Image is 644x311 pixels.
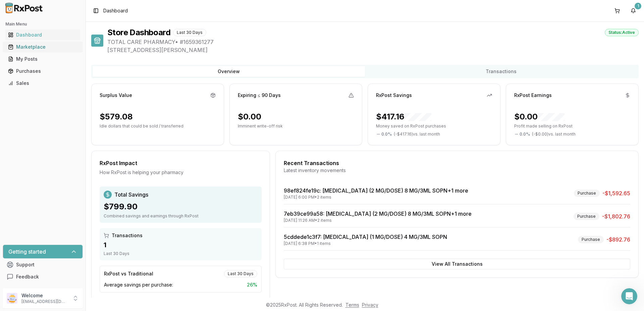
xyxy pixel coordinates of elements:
span: TOTAL CARE PHARMACY • # 1659361277 [107,38,639,46]
span: -$892.76 [606,236,630,244]
button: Support [3,259,83,271]
button: Purchases [3,66,83,76]
div: $579.08 [100,111,133,122]
span: ( - $0.00 ) vs. last month [532,132,576,137]
button: Marketplace [3,42,83,52]
div: $0.00 [514,111,565,122]
img: RxPost Logo [3,3,46,13]
p: [EMAIL_ADDRESS][DOMAIN_NAME] [21,299,68,304]
div: 1 [104,240,258,250]
p: Idle dollars that could be sold / transferred [100,123,216,129]
div: $417.16 [376,111,431,122]
div: $799.90 [104,201,258,212]
p: Profit made selling on RxPost [514,123,630,129]
div: Sales [8,80,77,87]
div: Status: Active [605,29,639,36]
div: 1 [635,3,641,9]
span: Total Savings [114,191,148,199]
div: Dashboard [8,32,77,38]
a: Dashboard [5,29,80,41]
span: Feedback [16,273,39,280]
span: Average savings per purchase: [104,281,173,288]
div: Purchase [574,190,600,197]
button: Transactions [365,66,637,77]
a: Purchases [5,65,80,77]
a: 7eb39ce99a58: [MEDICAL_DATA] (2 MG/DOSE) 8 MG/3ML SOPN+1 more [284,210,472,217]
div: Expiring ≤ 90 Days [238,92,281,99]
div: RxPost Savings [376,92,412,99]
div: RxPost Impact [100,159,262,167]
div: My Posts [8,56,77,62]
div: RxPost Earnings [514,92,552,99]
a: Marketplace [5,41,80,53]
h1: Store Dashboard [107,27,170,38]
div: Last 30 Days [224,270,257,277]
span: -$1,592.65 [602,189,630,197]
button: 1 [628,5,639,16]
p: Money saved on RxPost purchases [376,123,492,129]
p: Welcome [21,292,68,299]
div: Purchase [574,213,599,220]
a: My Posts [5,53,80,65]
button: View All Transactions [284,259,630,269]
button: Feedback [3,271,83,283]
div: Last 30 Days [104,251,258,256]
span: -$1,802.76 [602,212,630,220]
span: Transactions [112,232,143,239]
div: Combined savings and earnings through RxPost [104,213,258,219]
a: Privacy [362,302,378,308]
span: [STREET_ADDRESS][PERSON_NAME] [107,46,639,54]
div: Recent Transactions [284,159,630,167]
div: $0.00 [238,111,261,122]
span: 26 % [247,281,257,288]
div: [DATE] 6:38 PM • 1 items [284,241,447,246]
div: Marketplace [8,44,77,50]
h3: Getting started [8,248,46,256]
div: [DATE] 6:00 PM • 2 items [284,195,468,200]
div: Latest inventory movements [284,167,630,174]
div: Purchases [8,68,77,74]
nav: breadcrumb [103,7,128,14]
a: Terms [345,302,359,308]
img: User avatar [7,293,17,304]
span: ( - $417.16 ) vs. last month [394,132,440,137]
iframe: Intercom live chat [621,288,637,304]
a: 5cddede1c3f7: [MEDICAL_DATA] (1 MG/DOSE) 4 MG/3ML SOPN [284,234,447,240]
div: How RxPost is helping your pharmacy [100,169,262,176]
h2: Main Menu [5,21,80,27]
div: Last 30 Days [173,29,206,36]
div: Purchase [578,236,604,243]
span: 0.0 % [520,132,530,137]
p: Imminent write-off risk [238,123,354,129]
div: RxPost vs Traditional [104,270,153,277]
span: 0.0 % [381,132,392,137]
button: My Posts [3,54,83,64]
button: Overview [93,66,365,77]
div: Surplus Value [100,92,132,99]
span: Dashboard [103,7,128,14]
a: 98ef824fe19c: [MEDICAL_DATA] (2 MG/DOSE) 8 MG/3ML SOPN+1 more [284,187,468,194]
button: Sales [3,78,83,89]
a: Sales [5,77,80,89]
div: [DATE] 11:26 AM • 2 items [284,218,472,223]
button: Dashboard [3,30,83,40]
